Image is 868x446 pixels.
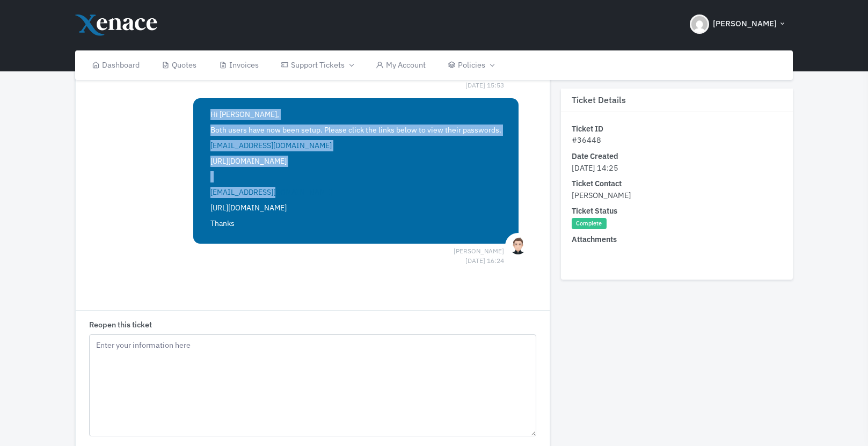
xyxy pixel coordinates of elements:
[572,206,782,217] dt: Ticket Status
[210,218,501,229] p: Thanks
[572,234,782,246] dt: Attachments
[81,50,151,80] a: Dashboard
[454,71,504,81] span: [PERSON_NAME] [DATE] 15:53
[270,50,364,80] a: Support Tickets
[572,135,601,145] span: #36448
[572,178,782,190] dt: Ticket Contact
[690,14,709,34] img: Header Avatar
[210,203,287,213] a: [URL][DOMAIN_NAME]
[210,109,501,120] p: Hi [PERSON_NAME],
[208,50,270,80] a: Invoices
[210,187,332,197] a: [EMAIL_ADDRESS][DOMAIN_NAME]
[210,141,332,150] a: [EMAIL_ADDRESS][DOMAIN_NAME]
[89,319,152,331] label: Reopen this ticket
[572,190,631,200] span: [PERSON_NAME]
[713,18,777,30] span: [PERSON_NAME]
[437,50,505,80] a: Policies
[572,218,607,230] span: Complete
[364,50,437,80] a: My Account
[210,156,287,166] a: [URL][DOMAIN_NAME]
[572,150,782,162] dt: Date Created
[210,125,501,136] p: Both users have now been setup. Please click the links below to view their passwords.
[454,246,504,256] span: [PERSON_NAME] [DATE] 16:24
[561,89,793,112] h3: Ticket Details
[683,5,793,43] button: [PERSON_NAME]
[150,50,208,80] a: Quotes
[572,123,782,135] dt: Ticket ID
[572,163,618,173] span: [DATE] 14:25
